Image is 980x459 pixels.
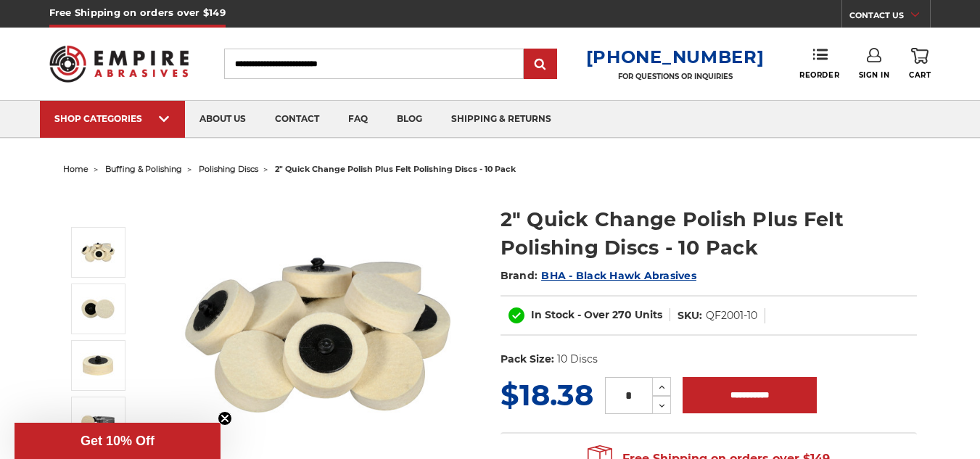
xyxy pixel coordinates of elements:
[586,46,765,67] a: [PHONE_NUMBER]
[49,36,189,91] img: Empire Abrasives
[557,352,598,367] dd: 10 Discs
[80,404,116,440] img: die grinder disc for polishing
[80,291,116,327] img: 2 inch polish plus buffing disc
[501,269,538,282] span: Brand:
[54,113,170,124] div: SHOP CATEGORIES
[635,308,662,321] span: Units
[501,352,554,367] dt: Pack Size:
[531,308,575,321] span: In Stock
[799,48,839,79] a: Reorder
[275,164,516,174] span: 2" quick change polish plus felt polishing discs - 10 pack
[678,308,702,323] dt: SKU:
[501,205,917,262] h1: 2" Quick Change Polish Plus Felt Polishing Discs - 10 Pack
[334,101,382,138] a: faq
[909,48,931,80] a: Cart
[612,308,632,321] span: 270
[526,50,555,79] input: Submit
[577,308,609,321] span: - Over
[501,377,593,413] span: $18.38
[80,234,116,270] img: 2" Roloc Polishing Felt Discs
[849,7,930,28] a: CONTACT US
[541,269,696,282] a: BHA - Black Hawk Abrasives
[859,70,890,80] span: Sign In
[382,101,437,138] a: blog
[80,347,116,384] img: 2 inch quick change roloc polishing disc
[706,308,757,323] dd: QF2001-10
[81,434,155,448] span: Get 10% Off
[15,423,221,459] div: Get 10% OffClose teaser
[105,164,182,174] a: buffing & polishing
[63,164,88,174] a: home
[199,164,258,174] a: polishing discs
[799,70,839,80] span: Reorder
[586,72,765,81] p: FOR QUESTIONS OR INQUIRIES
[909,70,931,80] span: Cart
[218,411,232,426] button: Close teaser
[437,101,566,138] a: shipping & returns
[260,101,334,138] a: contact
[185,101,260,138] a: about us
